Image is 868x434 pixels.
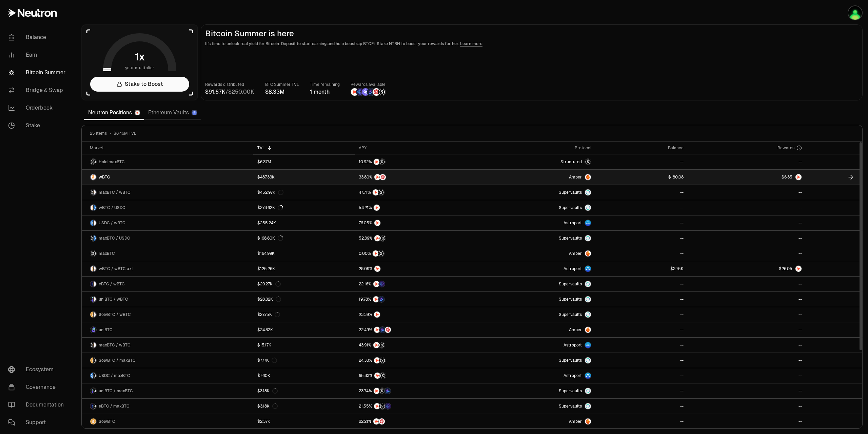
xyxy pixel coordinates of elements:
[362,88,369,96] img: Solv Points
[688,200,806,215] a: --
[378,189,384,195] img: Structured Points
[688,307,806,322] a: --
[3,396,73,414] a: Documentation
[359,311,471,318] button: NTRN
[355,277,475,291] a: NTRNEtherFi Points
[3,361,73,378] a: Ecosystem
[94,373,96,379] img: maxBTC Logo
[564,220,582,226] span: Astroport
[84,106,144,119] a: Neutron Positions
[253,292,355,307] a: $28.32K
[99,327,113,333] span: uniBTC
[99,419,115,424] span: SolvBTC
[359,158,471,165] button: NTRNStructured Points
[559,205,582,210] span: Supervaults
[559,403,582,409] span: Supervaults
[569,251,582,256] span: Amber
[595,215,688,230] a: --
[688,246,806,261] a: --
[82,383,253,398] a: uniBTC LogomaxBTC LogouniBTC / maxBTC
[257,297,281,302] div: $28.32K
[359,388,471,394] button: NTRNStructured PointsBedrock Diamonds
[373,342,379,348] img: NTRN
[90,205,93,211] img: wBTC Logo
[688,368,806,383] a: --
[355,292,475,307] a: NTRNBedrock Diamonds
[585,205,591,211] img: Supervaults
[359,235,471,242] button: NTRNStructured Points
[90,281,93,287] img: eBTC Logo
[385,403,391,409] img: EtherFi Points
[559,190,582,195] span: Supervaults
[595,383,688,398] a: --
[378,296,384,302] img: Bedrock Diamonds
[90,403,93,409] img: eBTC Logo
[373,250,379,257] img: NTRN
[99,342,131,348] span: maxBTC / wBTC
[585,159,591,165] img: maxBTC
[564,266,582,271] span: Astroport
[257,327,273,333] div: $24.82K
[373,418,379,424] img: NTRN
[374,357,380,363] img: NTRN
[257,266,275,271] div: $125.26K
[379,159,385,165] img: Structured Points
[90,220,93,226] img: USDC Logo
[595,322,688,337] a: --
[144,106,201,119] a: Ethereum Vaults
[82,261,253,276] a: wBTC LogowBTC.axl LogowBTC / wBTC.axl
[373,296,379,302] img: NTRN
[374,159,380,165] img: NTRN
[94,266,96,272] img: wBTC.axl Logo
[90,388,93,394] img: uniBTC Logo
[475,170,595,185] a: AmberAmber
[351,88,358,96] img: NTRN
[359,145,471,151] div: APY
[475,353,595,368] a: SupervaultsSupervaults
[90,145,249,151] div: Market
[475,277,595,291] a: SupervaultsSupervaults
[99,251,115,256] span: maxBTC
[257,312,280,317] div: $27.75K
[257,251,275,256] div: $164.99K
[475,292,595,307] a: SupervaultsSupervaults
[253,307,355,322] a: $27.75K
[569,419,582,424] span: Amber
[688,215,806,230] a: --
[355,200,475,215] a: NTRN
[253,215,355,230] a: $255.24K
[688,399,806,414] a: --
[257,388,278,394] div: $3.18K
[99,388,133,394] span: uniBTC / maxBTC
[205,88,254,96] div: /
[310,81,340,88] p: Time remaining
[90,174,96,180] img: wBTC Logo
[385,327,391,333] img: Mars Fragments
[379,418,385,424] img: Mars Fragments
[585,388,591,394] img: Supervaults
[374,312,380,318] img: NTRN
[114,131,136,136] span: $8.46M TVL
[475,246,595,261] a: AmberAmber
[257,159,271,165] div: $6.37M
[359,326,471,333] button: NTRNBedrock DiamondsMars Fragments
[257,145,351,151] div: TVL
[205,40,858,47] p: It's time to unlock real yield for Bitcoin. Deposit to start earning and help boostrap BTCFi. Sta...
[359,296,471,303] button: NTRNBedrock Diamonds
[90,357,93,363] img: SolvBTC Logo
[257,403,278,409] div: $3.18K
[3,99,73,117] a: Orderbook
[82,154,253,169] a: maxBTC LogoHold maxBTC
[359,250,471,257] button: NTRNStructured Points
[595,154,688,169] a: --
[359,342,471,348] button: NTRNStructured Points
[585,235,591,241] img: Supervaults
[253,353,355,368] a: $7.77K
[94,205,96,211] img: USDC Logo
[355,368,475,383] a: NTRNStructured Points
[125,64,155,71] span: your multiplier
[475,185,595,200] a: SupervaultsSupervaults
[355,246,475,261] a: NTRNStructured Points
[82,185,253,200] a: maxBTC LogowBTC LogomaxBTC / wBTC
[374,220,380,226] img: NTRN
